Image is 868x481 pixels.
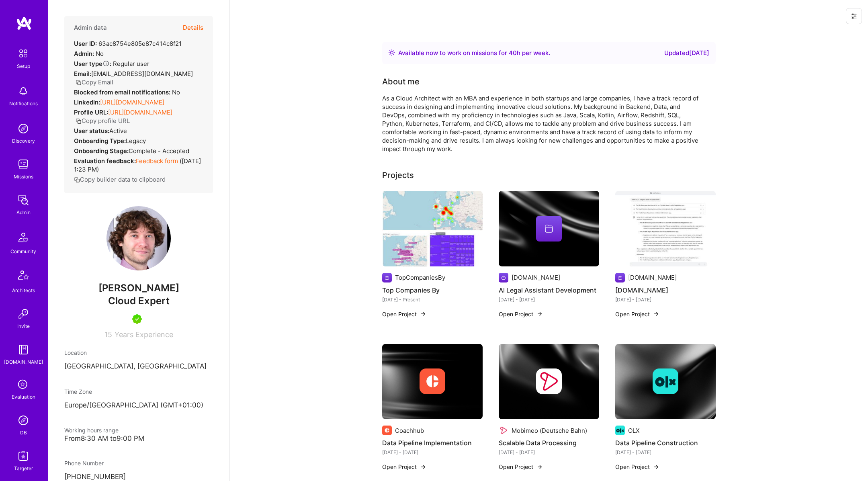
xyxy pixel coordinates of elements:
h4: Data Pipeline Construction [615,438,716,448]
button: Open Project [615,463,659,471]
img: cover [499,344,599,420]
strong: User type : [74,60,111,68]
span: Time Zone [64,388,92,395]
img: A.Teamer in Residence [132,314,142,324]
img: admin teamwork [15,192,31,208]
strong: Admin: [74,50,94,57]
div: From 8:30 AM to 9:00 PM [64,434,213,443]
div: [DATE] - [DATE] [382,448,483,456]
img: arrow-right [536,311,543,317]
div: Coachhub [395,426,424,435]
i: Help [102,60,110,67]
i: icon Copy [74,177,80,183]
span: Complete - Accepted [129,147,189,155]
div: [DOMAIN_NAME] [4,358,43,366]
img: Invite [15,306,31,322]
img: arrow-right [420,464,426,470]
i: icon Copy [76,80,82,86]
div: Projects [382,169,414,181]
img: Availability [389,49,395,56]
button: Open Project [382,310,426,318]
img: Architects [14,267,33,286]
img: cover [382,344,483,420]
strong: Email: [74,70,91,78]
span: legacy [126,137,146,145]
div: 63ac8754e805e87c414c8f21 [74,39,182,48]
img: arrow-right [653,311,659,317]
strong: Evaluation feedback: [74,157,136,165]
img: logo [16,16,32,31]
button: Copy profile URL [76,117,130,125]
h4: [DOMAIN_NAME] [615,285,716,295]
img: Company logo [653,368,678,394]
span: Cloud Expert [108,295,170,307]
div: No [74,49,104,58]
p: Europe/[GEOGRAPHIC_DATA] (GMT+01:00 ) [64,401,213,410]
strong: User ID: [74,40,97,47]
span: Working hours range [64,427,119,434]
h4: AI Legal Assistant Development [499,285,599,295]
strong: LinkedIn: [74,98,100,106]
strong: Onboarding Type: [74,137,126,145]
h4: Top Companies By [382,285,483,295]
div: DB [20,428,27,437]
img: arrow-right [653,464,659,470]
span: Years Experience [115,330,173,339]
div: Regular user [74,59,149,68]
div: About me [382,76,420,88]
img: arrow-right [420,311,426,317]
div: [DATE] - [DATE] [615,448,716,456]
img: Company logo [382,273,392,282]
img: Company logo [499,273,508,282]
img: guide book [15,342,31,358]
strong: Onboarding Stage: [74,147,129,155]
div: TopCompaniesBy [395,273,445,282]
img: askthelaws.com [615,191,716,266]
button: Details [183,16,203,39]
img: teamwork [15,156,31,172]
a: [URL][DOMAIN_NAME] [108,108,172,116]
button: Copy builder data to clipboard [74,175,166,184]
div: Admin [16,208,31,217]
div: Mobimeo (Deutsche Bahn) [512,426,587,435]
button: Open Project [615,310,659,318]
div: Available now to work on missions for h per week . [398,48,550,58]
div: Evaluation [12,393,35,401]
img: discovery [15,121,31,137]
div: OLX [628,426,640,435]
button: Open Project [499,310,543,318]
img: Admin Search [15,412,31,428]
div: [DATE] - [DATE] [499,448,599,456]
a: [URL][DOMAIN_NAME] [100,98,164,106]
div: [DATE] - Present [382,295,483,304]
img: setup [15,45,32,62]
img: User Avatar [106,206,171,270]
div: Architects [12,286,35,295]
div: Discovery [12,137,35,145]
span: 15 [104,330,112,339]
button: Open Project [499,463,543,471]
img: Company logo [382,426,392,435]
div: [DOMAIN_NAME] [512,273,560,282]
p: [GEOGRAPHIC_DATA], [GEOGRAPHIC_DATA] [64,362,213,371]
div: Updated [DATE] [664,48,709,58]
img: Skill Targeter [15,448,31,464]
strong: Blocked from email notifications: [74,88,172,96]
img: bell [15,83,31,99]
img: Company logo [499,426,508,435]
strong: Profile URL: [74,108,108,116]
div: Targeter [14,464,33,473]
button: Copy Email [76,78,113,86]
div: [DOMAIN_NAME] [628,273,677,282]
img: arrow-right [536,464,543,470]
div: Notifications [9,99,38,108]
span: Phone Number [64,460,104,467]
button: Open Project [382,463,426,471]
div: ( [DATE] 1:23 PM ) [74,157,203,174]
div: Invite [17,322,30,330]
img: Company logo [615,426,625,435]
div: Setup [17,62,30,70]
span: [EMAIL_ADDRESS][DOMAIN_NAME] [91,70,193,78]
img: cover [499,191,599,266]
img: Company logo [536,368,562,394]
